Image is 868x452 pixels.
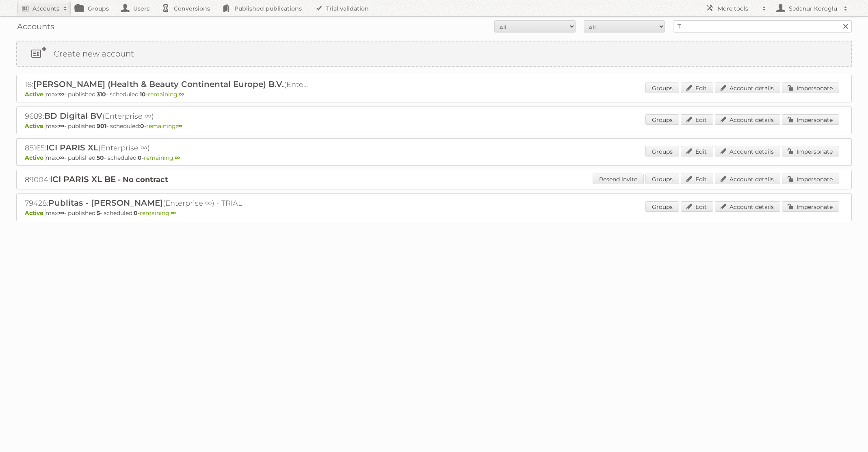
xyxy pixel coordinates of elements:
span: ICI PARIS XL BE [50,174,116,184]
strong: 0 [138,154,142,161]
h2: More tools [718,4,758,13]
h2: Accounts [32,4,59,13]
a: Impersonate [782,201,839,212]
a: Account details [715,114,780,125]
a: Edit [681,83,713,93]
span: ICI PARIS XL [46,143,98,152]
h2: 9689: (Enterprise ∞) [25,111,309,122]
a: Edit [681,174,713,184]
a: Groups [645,174,679,184]
a: Impersonate [782,83,839,93]
a: Edit [681,201,713,212]
span: remaining: [148,91,184,98]
p: max: - published: - scheduled: - [25,209,843,217]
h2: 18: (Enterprise ∞) [25,79,309,90]
a: Account details [715,201,780,212]
strong: ∞ [59,91,64,98]
a: Account details [715,146,780,156]
span: [PERSON_NAME] (Health & Beauty Continental Europe) B.V. [33,79,284,89]
strong: 0 [140,122,144,130]
strong: ∞ [59,122,64,130]
h2: 79428: (Enterprise ∞) - TRIAL [25,198,309,209]
span: Active [25,209,45,217]
a: Resend invite [593,174,644,184]
strong: ∞ [59,154,64,161]
strong: ∞ [175,154,180,161]
strong: ∞ [179,91,184,98]
span: Active [25,122,45,130]
strong: 0 [134,209,138,217]
strong: 10 [140,91,146,98]
a: Impersonate [782,114,839,125]
a: Edit [681,146,713,156]
a: Impersonate [782,174,839,184]
strong: 901 [97,122,106,130]
p: max: - published: - scheduled: - [25,154,843,161]
strong: - No contract [118,175,168,184]
p: max: - published: - scheduled: - [25,122,843,130]
strong: 50 [97,154,104,161]
span: remaining: [144,154,180,161]
h2: 88165: (Enterprise ∞) [25,143,309,153]
span: Active [25,91,45,98]
h2: Sedanur Koroglu [787,4,840,13]
a: Impersonate [782,146,839,156]
p: max: - published: - scheduled: - [25,91,843,98]
a: Groups [645,83,679,93]
strong: ∞ [171,209,176,217]
strong: ∞ [177,122,182,130]
a: Groups [645,114,679,125]
a: Account details [715,83,780,93]
a: Groups [645,201,679,212]
span: Publitas - [PERSON_NAME] [48,198,163,208]
strong: ∞ [59,209,64,217]
span: BD Digital BV [44,111,102,121]
strong: 310 [97,91,106,98]
span: remaining: [140,209,176,217]
a: Account details [715,174,780,184]
a: Create new account [17,41,851,66]
span: Active [25,154,45,161]
a: Groups [645,146,679,156]
a: Edit [681,114,713,125]
strong: 5 [97,209,100,217]
span: remaining: [146,122,182,130]
a: 89004:ICI PARIS XL BE - No contract [25,175,168,184]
